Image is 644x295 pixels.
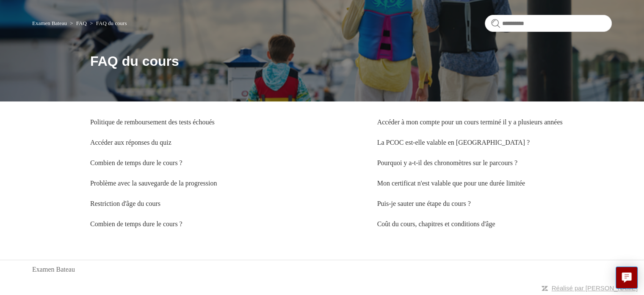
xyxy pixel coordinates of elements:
li: Examen Bateau [32,20,68,26]
a: FAQ du cours [96,20,127,26]
button: Live chat [616,267,638,289]
a: FAQ [76,20,87,26]
li: FAQ [68,20,88,26]
a: Accéder aux réponses du quiz [90,139,171,146]
a: Accéder à mon compte pour un cours terminé il y a plusieurs années [377,118,563,126]
h1: FAQ du cours [90,51,612,71]
li: FAQ du cours [88,20,127,26]
a: Problème avec la sauvegarde de la progression [90,180,217,187]
input: Rechercher [485,15,612,32]
a: Pourquoi y a-t-il des chronomètres sur le parcours ? [377,159,517,166]
a: Politique de remboursement des tests échoués [90,118,215,126]
a: Combien de temps dure le cours ? [90,159,182,166]
a: Réalisé par [PERSON_NAME] [552,284,638,292]
a: Examen Bateau [32,264,75,275]
a: Restriction d'âge du cours [90,200,160,207]
a: Examen Bateau [32,20,67,26]
a: Combien de temps dure le cours ? [90,220,182,228]
a: Mon certificat n'est valable que pour une durée limitée [377,180,525,187]
a: Puis-je sauter une étape du cours ? [377,200,471,207]
a: La PCOC est-elle valable en [GEOGRAPHIC_DATA] ? [377,139,530,146]
a: Coût du cours, chapitres et conditions d'âge [377,220,495,228]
